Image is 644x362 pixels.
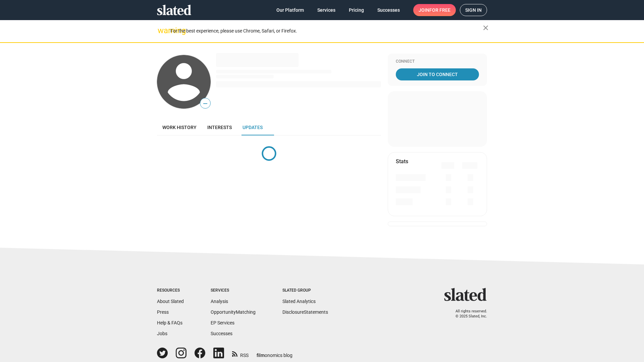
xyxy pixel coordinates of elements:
a: Work history [157,119,202,135]
mat-icon: close [482,24,490,32]
div: Resources [157,288,184,293]
a: Pricing [343,4,369,16]
span: Join [419,4,450,16]
a: Successes [211,331,232,336]
span: Join To Connect [397,68,478,80]
a: Slated Analytics [282,299,316,304]
a: DisclosureStatements [282,309,328,315]
a: Updates [237,119,268,135]
div: For the best experience, please use Chrome, Safari, or Firefox. [170,26,483,36]
a: Joinfor free [413,4,456,16]
span: Pricing [349,4,364,16]
a: EP Services [211,320,234,325]
a: Interests [202,119,237,135]
a: Successes [372,4,405,16]
a: filmonomics blog [257,347,292,359]
span: for free [429,4,450,16]
span: Successes [377,4,400,16]
div: Slated Group [282,288,328,293]
span: film [257,353,265,358]
a: Analysis [211,299,228,304]
span: Sign in [465,4,482,16]
a: Services [312,4,341,16]
mat-icon: warning [158,26,166,35]
a: Jobs [157,331,167,336]
span: Updates [243,125,263,130]
span: Services [317,4,335,16]
p: All rights reserved. © 2025 Slated, Inc. [448,309,487,319]
a: About Slated [157,299,184,304]
mat-card-title: Stats [396,158,408,165]
span: Interests [207,125,232,130]
a: RSS [232,348,249,359]
span: Work history [162,125,197,130]
a: OpportunityMatching [211,309,256,315]
a: Join To Connect [396,68,479,80]
a: Our Platform [271,4,309,16]
a: Sign in [460,4,487,16]
span: — [200,99,210,108]
div: Connect [396,59,479,64]
span: Our Platform [276,4,304,16]
a: Help & FAQs [157,320,182,325]
div: Services [211,288,256,293]
a: Press [157,309,169,315]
